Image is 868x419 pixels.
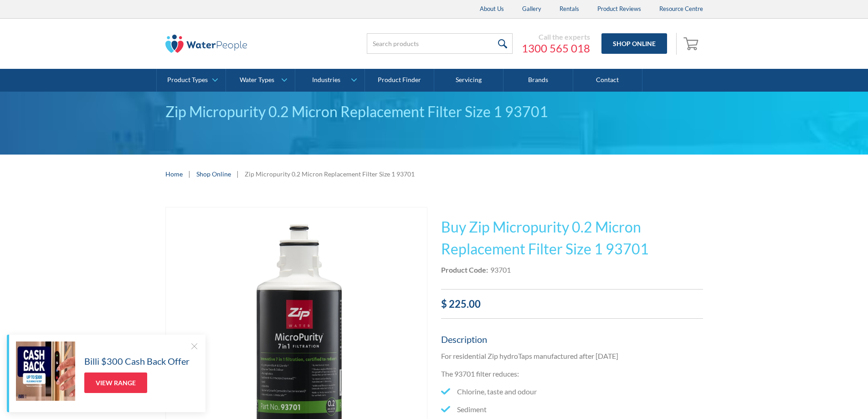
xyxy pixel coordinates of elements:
a: Product Types [157,69,226,92]
input: Search products [367,33,513,54]
h1: Buy Zip Micropurity 0.2 Micron Replacement Filter Size 1 93701 [441,216,703,260]
a: Shop Online [601,33,667,54]
a: Home [165,169,183,179]
p: For residential Zip hydroTaps manufactured after [DATE] [441,351,703,362]
h5: Billi $300 Cash Back Offer [84,354,190,368]
a: Servicing [434,69,503,92]
a: Shop Online [196,169,231,179]
div: | [236,168,240,179]
div: Zip Micropurity 0.2 Micron Replacement Filter Size 1 93701 [245,169,415,179]
div: Zip Micropurity 0.2 Micron Replacement Filter Size 1 93701 [165,101,703,123]
img: shopping cart [683,36,701,51]
iframe: podium webchat widget bubble [777,373,868,419]
div: Product Types [167,76,208,84]
a: Contact [573,69,642,92]
a: Product Finder [365,69,434,92]
a: Brands [503,69,573,92]
a: Industries [295,69,364,92]
img: Billi $300 Cash Back Offer [16,341,75,401]
a: Water Types [226,69,295,92]
div: | [187,168,192,179]
div: Water Types [240,76,274,84]
div: Call the experts [522,32,590,41]
li: Chlorine, taste and odour [441,386,703,397]
iframe: podium webchat widget prompt [713,275,868,385]
strong: Product Code: [441,265,488,274]
div: $ 225.00 [441,296,703,311]
p: The 93701 filter reduces: [441,368,703,379]
img: The Water People [165,35,247,53]
div: Industries [312,76,340,84]
a: Open empty cart [681,33,703,55]
li: Sediment [441,404,703,415]
a: 1300 565 018 [522,41,590,55]
h5: Description [441,332,703,346]
a: View Range [84,372,147,393]
div: 93701 [490,264,511,275]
